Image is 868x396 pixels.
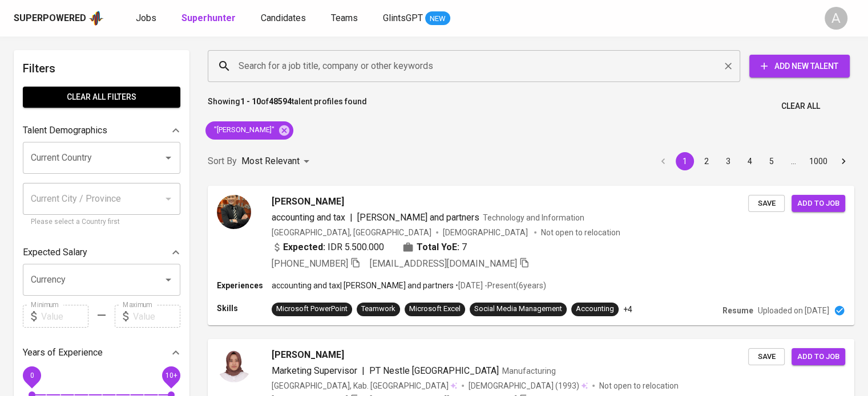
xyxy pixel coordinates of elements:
button: Add to job [792,195,845,213]
span: Technology and Information [483,213,584,222]
div: Talent Demographics [23,119,180,142]
span: Manufacturing [502,366,556,375]
span: Clear All [781,99,820,113]
span: [PERSON_NAME] [272,195,344,209]
span: [DEMOGRAPHIC_DATA] [443,227,530,238]
span: NEW [425,13,450,25]
a: [PERSON_NAME]accounting and tax|[PERSON_NAME] and partnersTechnology and Information[GEOGRAPHIC_D... [208,186,854,325]
div: Most Relevant [241,151,313,172]
button: page 1 [676,152,694,170]
span: GlintsGPT [383,13,423,23]
p: accounting and tax | [PERSON_NAME] and partners [272,280,454,291]
div: IDR 5.500.000 [272,240,384,254]
button: Add to job [792,348,845,366]
span: Add to job [797,197,839,210]
span: 0 [30,371,34,379]
p: Not open to relocation [599,380,679,391]
span: [PERSON_NAME] [272,348,344,362]
b: 1 - 10 [240,97,261,106]
span: PT Nestle [GEOGRAPHIC_DATA] [369,365,499,376]
div: Superpowered [14,12,86,25]
span: Save [754,197,779,210]
div: Microsoft Excel [409,304,461,315]
p: Skills [217,303,272,314]
p: Expected Salary [23,246,87,259]
span: "[PERSON_NAME]" [205,125,281,136]
span: 10+ [165,371,177,379]
div: [GEOGRAPHIC_DATA], [GEOGRAPHIC_DATA] [272,227,431,238]
div: (1993) [469,380,588,391]
p: Sort By [208,154,237,168]
b: Superhunter [181,13,236,23]
button: Open [160,272,176,288]
span: 7 [462,240,467,254]
div: Social Media Management [474,304,562,315]
a: Candidates [261,11,308,26]
a: Superpoweredapp logo [14,10,104,27]
h6: Filters [23,59,180,77]
a: Teams [331,11,360,26]
span: [EMAIL_ADDRESS][DOMAIN_NAME] [370,258,517,269]
button: Save [748,195,785,213]
span: | [350,211,353,224]
b: 48594 [269,97,292,106]
div: "[PERSON_NAME]" [205,121,293,140]
input: Value [41,305,88,328]
button: Go to page 4 [741,152,759,170]
span: Candidates [261,13,306,23]
p: Resume [722,305,753,316]
img: app logo [88,10,104,27]
a: GlintsGPT NEW [383,11,450,26]
span: Jobs [136,13,156,23]
button: Clear All filters [23,87,180,108]
span: Teams [331,13,358,23]
p: Showing of talent profiles found [208,96,367,117]
span: Marketing Supervisor [272,365,357,376]
a: Jobs [136,11,159,26]
p: Not open to relocation [541,227,620,238]
button: Save [748,348,785,366]
nav: pagination navigation [652,152,854,170]
img: 2f33e58dc903ef8e57a5761ccffe7728.jpg [217,348,251,382]
span: | [362,364,365,378]
b: Expected: [283,240,325,254]
button: Go to next page [834,152,853,170]
img: 64011cfde22e9a3b24e02bb59a0ed2ed.jpg [217,195,251,229]
p: Uploaded on [DATE] [758,305,829,316]
span: [PERSON_NAME] and partners [357,212,479,223]
p: Please select a Country first [31,217,172,228]
span: Add to job [797,350,839,364]
p: +4 [623,304,632,315]
p: Experiences [217,280,272,291]
button: Clear All [777,96,825,117]
div: A [825,7,847,30]
div: Expected Salary [23,241,180,264]
div: [GEOGRAPHIC_DATA], Kab. [GEOGRAPHIC_DATA] [272,380,457,391]
div: Accounting [576,304,614,315]
span: Save [754,350,779,364]
span: Add New Talent [758,59,841,74]
span: [PHONE_NUMBER] [272,258,348,269]
p: Years of Experience [23,346,103,360]
button: Go to page 5 [762,152,781,170]
button: Open [160,150,176,166]
p: Most Relevant [241,154,300,168]
a: Superhunter [181,11,238,26]
button: Clear [720,58,736,74]
button: Go to page 2 [697,152,716,170]
p: Talent Demographics [23,124,107,137]
div: … [784,156,802,167]
p: • [DATE] - Present ( 6 years ) [454,280,546,291]
span: [DEMOGRAPHIC_DATA] [469,380,555,391]
div: Microsoft PowerPoint [276,304,348,315]
div: Years of Experience [23,341,180,364]
button: Go to page 3 [719,152,737,170]
input: Value [133,305,180,328]
span: Clear All filters [32,90,171,104]
div: Teamwork [361,304,395,315]
button: Add New Talent [749,55,850,77]
span: accounting and tax [272,212,345,223]
button: Go to page 1000 [806,152,831,170]
b: Total YoE: [417,240,459,254]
